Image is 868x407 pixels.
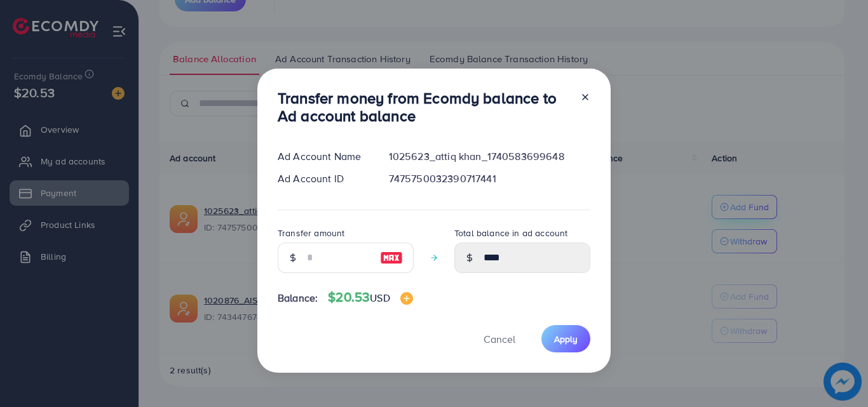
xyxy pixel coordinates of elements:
[328,290,412,305] h4: $20.53
[370,291,390,305] span: USD
[380,250,403,265] img: image
[379,149,600,164] div: 1025623_attiq khan_1740583699648
[541,325,590,352] button: Apply
[268,149,379,164] div: Ad Account Name
[400,292,413,305] img: image
[379,171,600,186] div: 7475750032390717441
[484,332,515,346] span: Cancel
[554,333,578,345] span: Apply
[278,89,570,126] h3: Transfer money from Ecomdy balance to Ad account balance
[278,291,318,305] span: Balance:
[468,325,531,352] button: Cancel
[454,227,567,239] label: Total balance in ad account
[268,171,379,186] div: Ad Account ID
[278,227,344,239] label: Transfer amount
